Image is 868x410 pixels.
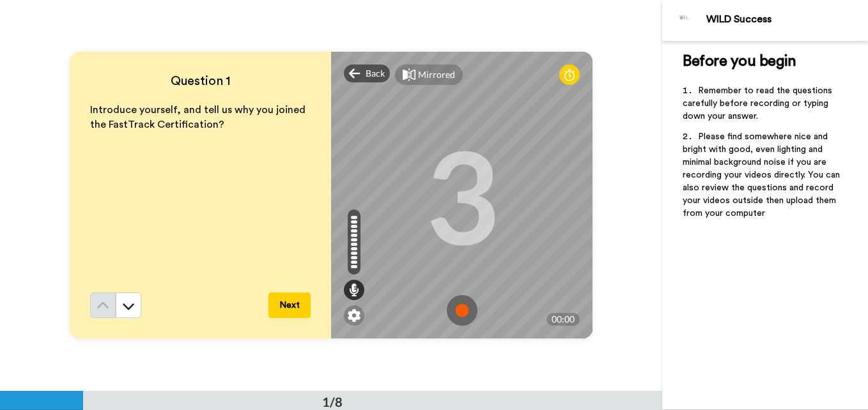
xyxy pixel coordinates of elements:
div: 00:00 [546,313,580,326]
span: Remember to read the questions carefully before recording or typing down your answer. [683,86,835,121]
div: 3 [425,148,499,243]
span: Before you begin [683,54,796,69]
div: Back [344,65,390,82]
img: ic_gear.svg [348,309,360,322]
img: ic_record_start.svg [447,295,477,326]
h4: Question 1 [90,72,311,90]
span: Introduce yourself, and tell us why you joined the FastTrack Certification? [90,105,308,130]
span: Please find somewhere nice and bright with good, even lighting and minimal background noise if yo... [683,132,842,218]
div: WILD Success [706,13,867,26]
button: Next [268,292,311,318]
span: Back [366,67,385,80]
div: Mirrored [418,68,455,81]
img: Profile Image [669,5,700,36]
